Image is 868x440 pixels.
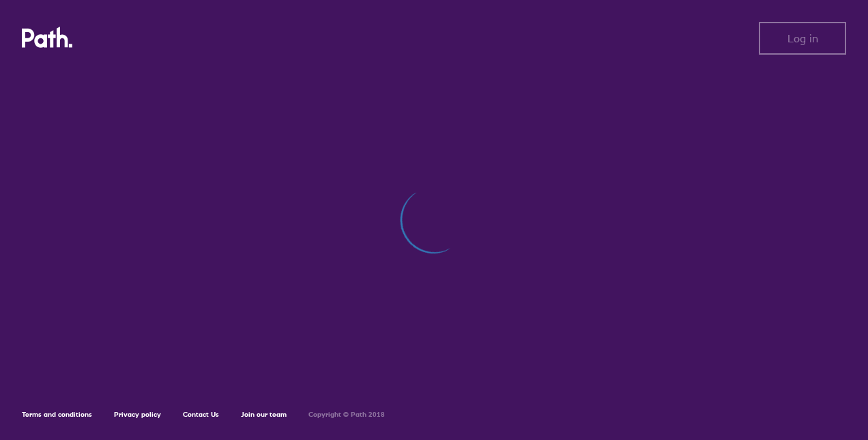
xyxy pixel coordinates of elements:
[308,411,385,419] h6: Copyright © Path 2018
[114,410,161,419] a: Privacy policy
[241,410,287,419] a: Join our team
[183,410,219,419] a: Contact Us
[22,410,92,419] a: Terms and conditions
[759,22,846,55] button: Log in
[787,32,818,44] span: Log in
